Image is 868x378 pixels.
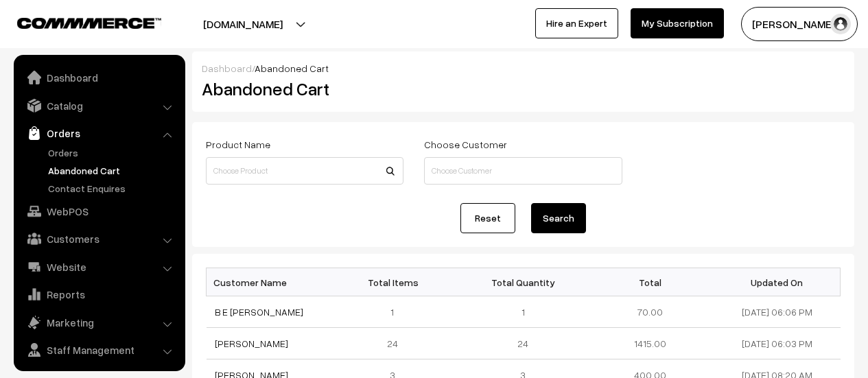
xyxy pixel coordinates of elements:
[535,8,618,38] a: Hire an Expert
[460,268,587,296] th: Total Quantity
[255,62,329,74] span: Abandoned Cart
[333,328,460,359] td: 24
[714,268,841,296] th: Updated On
[631,8,724,38] a: My Subscription
[17,226,180,251] a: Customers
[460,296,587,328] td: 1
[45,181,180,196] a: Contact Enquires
[830,14,851,34] img: user
[333,268,460,296] th: Total Items
[460,328,587,359] td: 24
[424,137,507,152] label: Choose Customer
[202,78,402,99] h2: Abandoned Cart
[45,163,180,178] a: Abandoned Cart
[17,338,180,362] a: Staff Management
[17,93,180,118] a: Catalog
[45,145,180,160] a: Orders
[424,157,622,185] input: Choose Customer
[460,203,515,233] a: Reset
[202,62,252,74] a: Dashboard
[17,18,161,28] img: COMMMERCE
[714,328,841,359] td: [DATE] 06:03 PM
[741,7,858,41] button: [PERSON_NAME]
[17,14,137,30] a: COMMMERCE
[207,268,333,296] th: Customer Name
[155,7,331,41] button: [DOMAIN_NAME]
[714,296,841,328] td: [DATE] 06:06 PM
[206,157,403,185] input: Choose Product
[17,121,180,145] a: Orders
[215,306,303,318] a: B E [PERSON_NAME]
[587,296,714,328] td: 70.00
[202,61,845,75] div: /
[17,282,180,307] a: Reports
[333,296,460,328] td: 1
[531,203,586,233] button: Search
[206,137,270,152] label: Product Name
[17,255,180,279] a: Website
[587,268,714,296] th: Total
[17,199,180,224] a: WebPOS
[215,338,288,349] a: [PERSON_NAME]
[17,65,180,90] a: Dashboard
[587,328,714,359] td: 1415.00
[17,310,180,335] a: Marketing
